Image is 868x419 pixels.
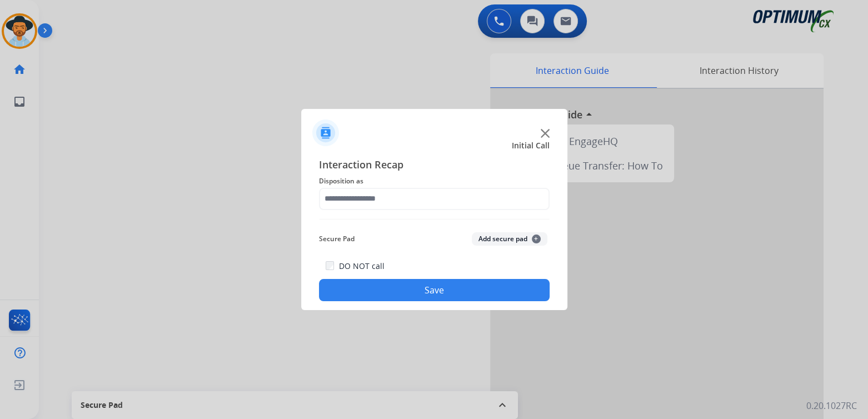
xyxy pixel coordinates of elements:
p: 0.20.1027RC [806,399,857,412]
span: Interaction Recap [319,157,550,174]
img: contactIcon [312,119,339,146]
button: Save [319,279,550,301]
span: Initial Call [512,140,550,151]
span: + [532,235,541,243]
label: DO NOT call [338,261,384,272]
span: Disposition as [319,174,550,188]
span: Secure Pad [319,232,355,246]
button: Add secure pad+ [472,232,547,246]
img: contact-recap-line.svg [319,219,550,220]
